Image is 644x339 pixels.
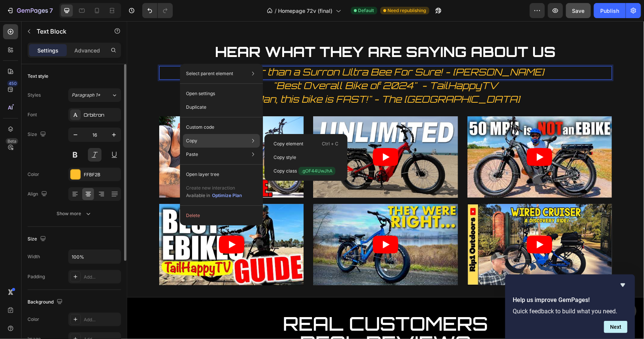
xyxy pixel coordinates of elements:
[127,21,644,339] iframe: Design area
[37,46,58,54] p: Settings
[513,296,627,305] h2: Help us improve GemPages!
[72,92,100,99] span: Paragraph 1*
[186,193,210,198] span: Available in
[513,308,627,315] p: Quick feedback to build what you need.
[600,7,619,15] div: Publish
[68,88,121,102] button: Paragraph 1*
[28,234,48,244] div: Size
[246,214,271,233] button: Play
[84,274,119,280] div: Add...
[124,72,393,84] span: "Man, this bike is FAST!" - The [GEOGRAPHIC_DATA]
[212,192,242,199] button: Optimize Plan
[28,92,41,99] div: Styles
[92,127,117,145] button: Play
[400,127,425,145] button: Play
[28,189,49,199] div: Align
[28,111,37,118] div: Font
[186,137,197,144] p: Copy
[84,112,119,119] div: Orbitron
[146,59,371,70] span: "Best Overall Bike of 2024" - TailHappyTV
[142,3,173,18] div: Undo/Redo
[572,8,585,14] span: Save
[28,171,39,178] div: Color
[84,316,119,323] div: Add...
[28,207,121,220] button: Show more
[513,280,627,333] div: Help us improve GemPages!
[594,3,626,18] button: Publish
[275,7,277,15] span: /
[57,210,92,217] div: Show more
[28,129,48,140] div: Size
[6,138,18,144] div: Beta
[3,3,56,18] button: 7
[74,46,100,54] p: Advanced
[400,214,425,233] button: Play
[28,297,64,307] div: Background
[69,250,121,263] input: Auto
[604,321,627,333] button: Next question
[186,104,206,111] p: Duplicate
[274,140,303,147] p: Copy element
[274,154,296,161] p: Copy style
[246,127,271,145] button: Play
[37,27,101,36] p: Text Block
[186,90,215,97] p: Open settings
[173,310,344,333] span: real reviews
[212,192,242,199] div: Optimize Plan
[186,124,214,131] p: Custom code
[274,167,335,175] p: Copy class
[28,253,40,260] div: Width
[92,214,117,233] button: Play
[618,280,627,290] button: Hide survey
[358,7,374,14] span: Default
[278,7,333,15] span: Homepage 72v (final)
[28,273,45,280] div: Padding
[186,184,242,192] p: Create new interaction
[186,70,233,77] p: Select parent element
[7,80,18,86] div: 450
[322,140,338,148] p: Ctrl + C
[183,209,260,222] button: Delete
[28,73,48,80] div: Text style
[49,6,53,15] p: 7
[298,167,335,175] span: .gOF44UwJhA
[28,316,39,323] div: Color
[186,171,219,178] p: Open layer tree
[84,171,119,178] div: FFBF2B
[186,151,198,158] p: Paste
[156,290,361,314] span: real customers
[388,7,426,14] span: Need republishing
[566,3,591,18] button: Save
